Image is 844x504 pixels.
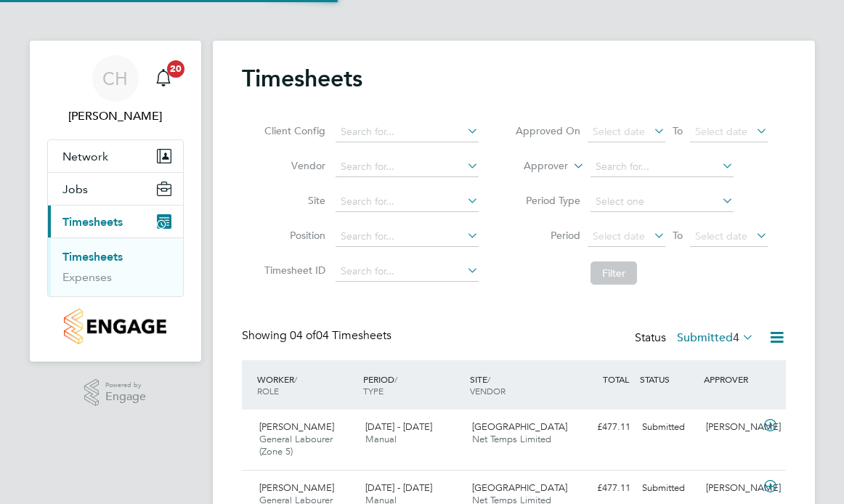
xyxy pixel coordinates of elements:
[259,420,334,433] span: [PERSON_NAME]
[591,192,734,212] input: Select one
[336,261,479,282] input: Search for...
[365,481,432,494] span: [DATE] - [DATE]
[603,373,629,385] span: TOTAL
[668,226,687,245] span: To
[260,159,325,172] label: Vendor
[470,385,506,397] span: VENDOR
[336,122,479,142] input: Search for...
[30,41,201,362] nav: Main navigation
[515,124,580,137] label: Approved On
[260,194,325,207] label: Site
[257,385,279,397] span: ROLE
[336,192,479,212] input: Search for...
[64,309,166,344] img: countryside-properties-logo-retina.png
[365,420,432,433] span: [DATE] - [DATE]
[363,385,384,397] span: TYPE
[487,373,490,385] span: /
[733,330,739,345] span: 4
[591,261,637,285] button: Filter
[47,107,184,125] span: Chris Harrison
[47,55,184,125] a: CH[PERSON_NAME]
[636,476,700,500] div: Submitted
[260,229,325,242] label: Position
[105,391,146,403] span: Engage
[593,125,645,138] span: Select date
[47,309,184,344] a: Go to home page
[503,159,568,174] label: Approver
[700,415,764,439] div: [PERSON_NAME]
[668,121,687,140] span: To
[635,328,757,349] div: Status
[636,366,700,392] div: STATUS
[472,420,567,433] span: [GEOGRAPHIC_DATA]
[84,379,146,407] a: Powered byEngage
[167,60,184,78] span: 20
[294,373,297,385] span: /
[572,415,636,439] div: £477.11
[253,366,360,404] div: WORKER
[260,124,325,137] label: Client Config
[365,433,397,445] span: Manual
[394,373,397,385] span: /
[260,264,325,277] label: Timesheet ID
[259,433,333,458] span: General Labourer (Zone 5)
[242,328,394,344] div: Showing
[591,157,734,177] input: Search for...
[515,229,580,242] label: Period
[48,140,183,172] button: Network
[572,476,636,500] div: £477.11
[105,379,146,391] span: Powered by
[48,237,183,296] div: Timesheets
[695,125,747,138] span: Select date
[360,366,466,404] div: PERIOD
[62,250,123,264] a: Timesheets
[242,64,362,93] h2: Timesheets
[336,227,479,247] input: Search for...
[62,182,88,196] span: Jobs
[62,215,123,229] span: Timesheets
[336,157,479,177] input: Search for...
[149,55,178,102] a: 20
[472,481,567,494] span: [GEOGRAPHIC_DATA]
[466,366,573,404] div: SITE
[636,415,700,439] div: Submitted
[593,229,645,243] span: Select date
[472,433,551,445] span: Net Temps Limited
[290,328,391,343] span: 04 Timesheets
[290,328,316,343] span: 04 of
[677,330,754,345] label: Submitted
[700,366,764,392] div: APPROVER
[102,69,128,88] span: CH
[695,229,747,243] span: Select date
[48,206,183,237] button: Timesheets
[62,150,108,163] span: Network
[700,476,764,500] div: [PERSON_NAME]
[515,194,580,207] label: Period Type
[259,481,334,494] span: [PERSON_NAME]
[62,270,112,284] a: Expenses
[48,173,183,205] button: Jobs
